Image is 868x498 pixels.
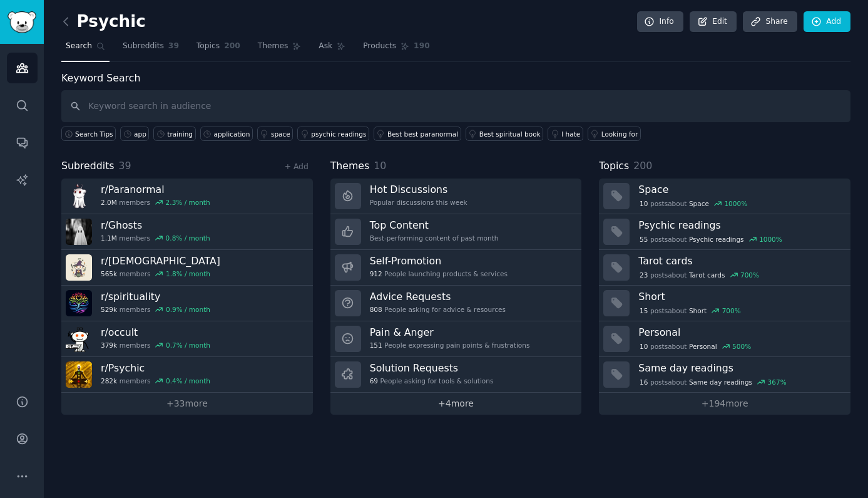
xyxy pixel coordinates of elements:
[153,127,195,141] a: training
[61,393,313,415] a: +33more
[66,290,92,316] img: spirituality
[601,130,638,138] div: Looking for
[370,183,467,196] h3: Hot Discussions
[330,214,582,250] a: Top ContentBest-performing content of past month
[638,305,742,316] div: post s about
[168,41,179,52] span: 39
[370,234,499,242] div: Best-performing content of past month
[257,127,293,141] a: space
[689,342,717,351] span: Personal
[599,357,850,393] a: Same day readings16postsaboutSame day readings367%
[330,179,582,214] a: Hot DiscussionsPopular discussions this week
[370,341,382,350] span: 151
[370,254,508,267] h3: Self-Promotion
[61,250,313,286] a: r/[DEMOGRAPHIC_DATA]565kmembers1.8% / month
[359,36,434,62] a: Products190
[640,235,648,244] span: 55
[599,393,850,415] a: +194more
[61,12,146,32] h2: Psychic
[120,127,149,141] a: app
[330,286,582,321] a: Advice Requests808People asking for advice & resources
[101,269,117,278] span: 565k
[638,183,842,196] h3: Space
[61,127,116,141] button: Search Tips
[101,269,220,278] div: members
[118,36,183,62] a: Subreddits39
[166,305,210,314] div: 0.9 % / month
[638,326,842,339] h3: Personal
[370,326,530,339] h3: Pain & Anger
[319,41,332,52] span: Ask
[599,286,850,321] a: Short15postsaboutShort700%
[638,290,842,303] h3: Short
[101,326,210,339] h3: r/ occult
[258,41,288,52] span: Themes
[599,179,850,214] a: Space10postsaboutSpace1000%
[599,321,850,357] a: Personal10postsaboutPersonal500%
[66,361,92,388] img: Psychic
[638,361,842,375] h3: Same day readings
[224,41,240,52] span: 200
[740,271,759,279] div: 700 %
[370,341,530,350] div: People expressing pain points & frustrations
[370,376,494,385] div: People asking for tools & solutions
[370,219,499,232] h3: Top Content
[66,41,92,52] span: Search
[314,36,350,62] a: Ask
[101,198,210,207] div: members
[690,11,737,33] a: Edit
[768,378,787,386] div: 367 %
[640,271,648,279] span: 23
[638,341,752,352] div: post s about
[638,269,760,281] div: post s about
[166,198,210,207] div: 2.3 % / month
[640,378,648,386] span: 16
[101,254,220,267] h3: r/ [DEMOGRAPHIC_DATA]
[759,235,782,244] div: 1000 %
[119,160,131,172] span: 39
[599,214,850,250] a: Psychic readings55postsaboutPsychic readings1000%
[689,235,744,244] span: Psychic readings
[722,306,741,315] div: 700 %
[370,290,506,303] h3: Advice Requests
[166,341,210,350] div: 0.7 % / month
[253,36,306,62] a: Themes
[123,41,164,52] span: Subreddits
[363,41,396,52] span: Products
[732,342,751,351] div: 500 %
[166,376,210,385] div: 0.4 % / month
[370,361,494,375] h3: Solution Requests
[479,130,541,138] div: Best spiritual book
[689,271,725,279] span: Tarot cards
[101,341,210,350] div: members
[61,286,313,321] a: r/spirituality529kmembers0.9% / month
[101,305,210,314] div: members
[101,234,117,242] span: 1.1M
[370,376,378,385] span: 69
[61,72,140,84] label: Keyword Search
[370,269,508,278] div: People launching products & services
[640,306,648,315] span: 15
[297,127,369,141] a: psychic readings
[101,219,210,232] h3: r/ Ghosts
[638,219,842,232] h3: Psychic readings
[66,183,92,209] img: Paranormal
[61,179,313,214] a: r/Paranormal2.0Mmembers2.3% / month
[374,160,386,172] span: 10
[75,130,113,138] span: Search Tips
[166,269,210,278] div: 1.8 % / month
[804,11,850,33] a: Add
[640,199,648,208] span: 10
[101,183,210,196] h3: r/ Paranormal
[466,127,543,141] a: Best spiritual book
[214,130,250,138] div: application
[66,219,92,245] img: Ghosts
[689,378,752,386] span: Same day readings
[61,158,115,174] span: Subreddits
[101,198,117,207] span: 2.0M
[633,160,652,172] span: 200
[101,376,210,385] div: members
[311,130,366,138] div: psychic readings
[724,199,747,208] div: 1000 %
[200,127,253,141] a: application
